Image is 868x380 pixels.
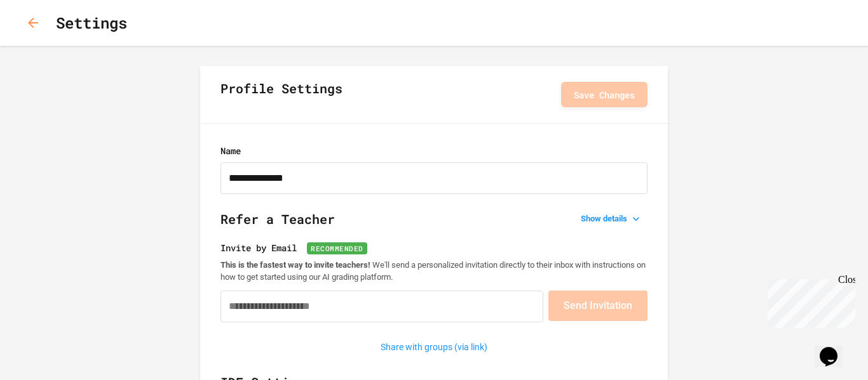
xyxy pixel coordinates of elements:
[561,82,648,107] button: Save Changes
[220,79,342,110] h2: Profile Settings
[815,329,855,367] iframe: chat widget
[220,259,648,283] p: We'll send a personalized invitation directly to their inbox with instructions on how to get star...
[220,144,648,157] label: Name
[307,242,367,254] span: Recommended
[763,274,855,328] iframe: chat widget
[548,291,648,321] button: Send Invitation
[56,11,127,34] h1: Settings
[220,209,648,241] h2: Refer a Teacher
[5,5,88,81] div: Chat with us now!Close
[576,210,648,228] button: Show details
[220,241,648,254] label: Invite by Email
[374,337,494,357] button: Share with groups (via link)
[220,260,370,270] strong: This is the fastest way to invite teachers!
